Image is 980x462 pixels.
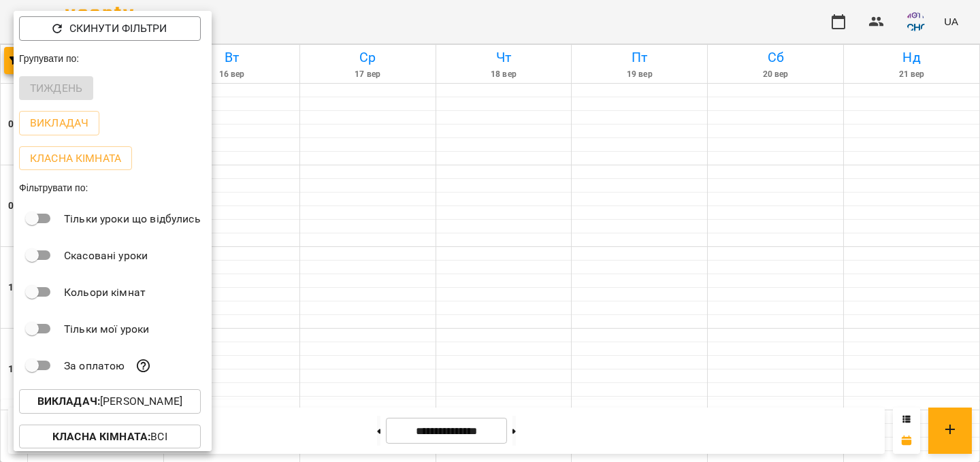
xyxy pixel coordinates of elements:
[14,176,212,200] div: Фільтрувати по:
[37,393,182,410] p: [PERSON_NAME]
[64,248,148,264] p: Скасовані уроки
[19,389,201,414] button: Викладач:[PERSON_NAME]
[64,284,146,301] p: Кольори кімнат
[69,20,167,37] p: Скинути фільтри
[64,321,149,337] p: Тільки мої уроки
[64,211,201,227] p: Тільки уроки що відбулись
[52,429,167,445] p: Всі
[64,358,125,374] p: За оплатою
[19,146,132,171] button: Класна кімната
[52,430,150,443] b: Класна кімната :
[37,395,100,408] b: Викладач :
[19,425,201,449] button: Класна кімната:Всі
[19,111,99,135] button: Викладач
[30,150,121,167] p: Класна кімната
[14,46,212,71] div: Групувати по:
[30,115,88,131] p: Викладач
[19,16,201,41] button: Скинути фільтри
